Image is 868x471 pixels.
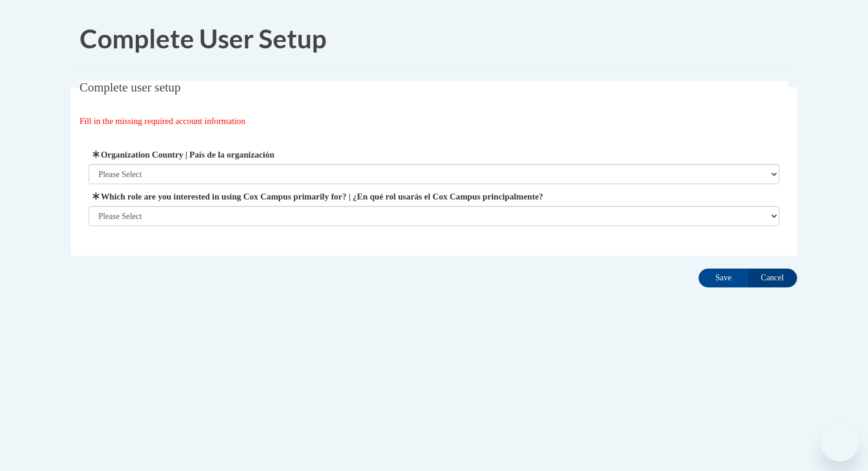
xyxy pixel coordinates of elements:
label: Which role are you interested in using Cox Campus primarily for? | ¿En qué rol usarás el Cox Camp... [89,190,780,203]
iframe: Button to launch messaging window [821,424,859,462]
input: Save [699,269,748,287]
span: Complete user setup [80,80,181,94]
input: Cancel [748,269,797,287]
span: Complete User Setup [80,23,327,54]
label: Organization Country | País de la organización [89,148,780,161]
span: Fill in the missing required account information [80,116,246,126]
